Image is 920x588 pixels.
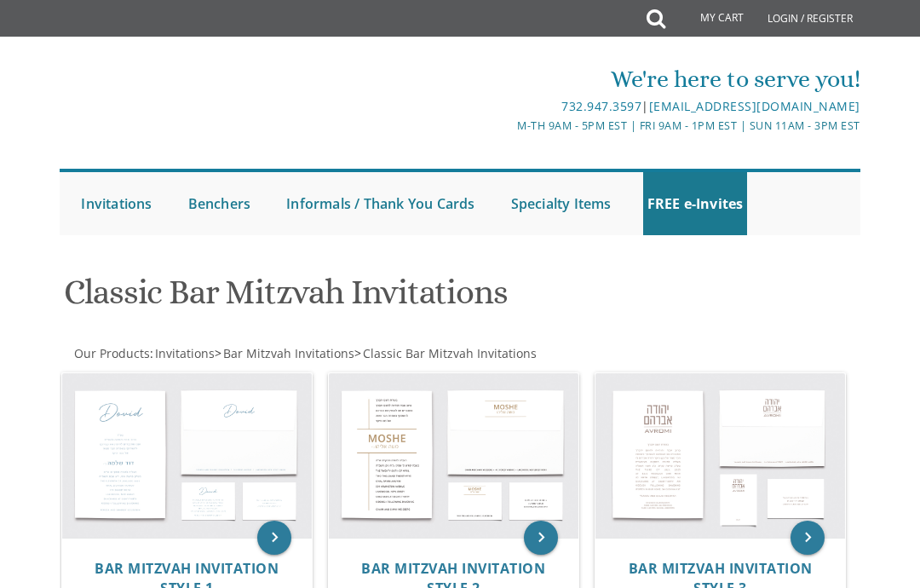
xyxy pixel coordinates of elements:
[327,96,860,117] div: |
[62,373,312,538] img: Bar Mitzvah Invitation Style 1
[72,345,150,361] a: Our Products
[561,98,641,114] a: 732.947.3597
[257,521,291,555] a: keyboard_arrow_right
[507,172,616,235] a: Specialty Items
[223,345,354,361] span: Bar Mitzvah Invitations
[184,172,256,235] a: Benchers
[791,521,825,555] a: keyboard_arrow_right
[215,345,354,361] span: >
[329,373,578,538] img: Bar Mitzvah Invitation Style 2
[649,98,860,114] a: [EMAIL_ADDRESS][DOMAIN_NAME]
[361,345,537,361] a: Classic Bar Mitzvah Invitations
[60,345,860,362] div: :
[327,62,860,96] div: We're here to serve you!
[354,345,537,361] span: >
[153,345,215,361] a: Invitations
[643,172,748,235] a: FREE e-Invites
[221,345,354,361] a: Bar Mitzvah Invitations
[595,373,845,538] img: Bar Mitzvah Invitation Style 3
[363,345,537,361] span: Classic Bar Mitzvah Invitations
[64,274,857,324] h1: Classic Bar Mitzvah Invitations
[524,521,558,555] a: keyboard_arrow_right
[664,2,756,36] a: My Cart
[327,117,860,135] div: M-Th 9am - 5pm EST | Fri 9am - 1pm EST | Sun 11am - 3pm EST
[77,172,156,235] a: Invitations
[282,172,479,235] a: Informals / Thank You Cards
[155,345,215,361] span: Invitations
